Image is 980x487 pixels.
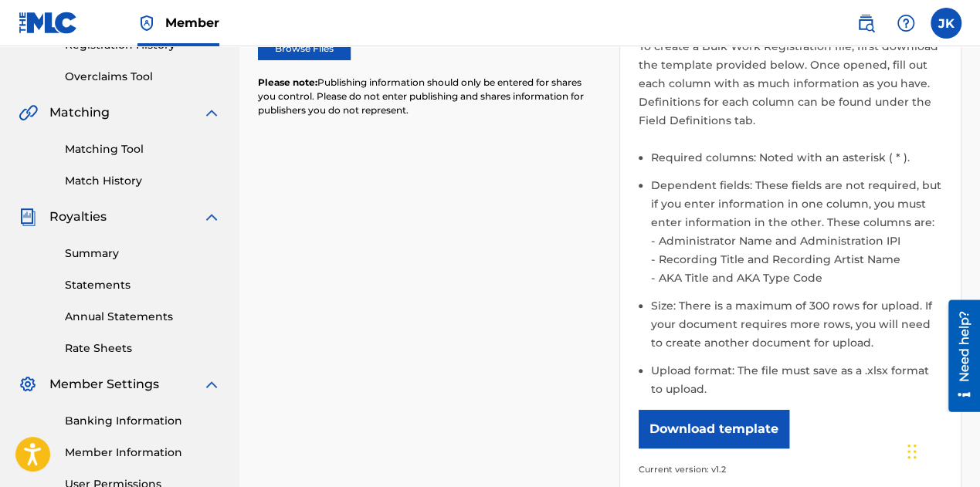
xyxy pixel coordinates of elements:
[65,413,221,429] a: Banking Information
[65,340,221,357] a: Rate Sheets
[19,103,38,122] img: Matching
[65,445,221,461] a: Member Information
[890,8,921,39] div: Help
[17,11,38,82] div: Need help?
[49,103,110,122] span: Matching
[202,208,221,226] img: expand
[655,250,943,269] li: Recording Title and Recording Artist Name
[639,460,943,479] p: Current version: v1.2
[65,277,221,293] a: Statements
[258,76,601,117] p: Publishing information should only be entered for shares you control. Please do not enter publish...
[907,428,917,475] div: Drag
[856,14,875,32] img: search
[258,37,351,60] label: Browse Files
[258,76,317,88] span: Please note:
[65,309,221,325] a: Annual Statements
[639,410,789,448] button: Download template
[651,296,943,361] li: Size: There is a maximum of 300 rows for upload. If your document requires more rows, you will ne...
[202,375,221,394] img: expand
[850,8,881,39] a: Public Search
[137,14,156,32] img: Top Rightsholder
[655,232,943,250] li: Administrator Name and Administration IPI
[65,69,221,85] a: Overclaims Tool
[937,299,980,411] iframe: Resource Center
[165,14,219,32] span: Member
[202,103,221,122] img: expand
[655,269,943,287] li: AKA Title and AKA Type Code
[49,208,107,226] span: Royalties
[65,173,221,189] a: Match History
[65,141,221,157] a: Matching Tool
[651,148,943,176] li: Required columns: Noted with an asterisk ( * ).
[19,375,37,394] img: Member Settings
[19,208,37,226] img: Royalties
[651,361,943,398] li: Upload format: The file must save as a .xlsx format to upload.
[651,176,943,296] li: Dependent fields: These fields are not required, but if you enter information in one column, you ...
[931,8,961,39] div: User Menu
[639,37,943,130] p: To create a Bulk Work Registration file, first download the template provided below. Once opened,...
[903,413,980,487] iframe: Chat Widget
[897,14,915,32] img: help
[49,375,159,394] span: Member Settings
[65,245,221,262] a: Summary
[19,12,78,34] img: MLC Logo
